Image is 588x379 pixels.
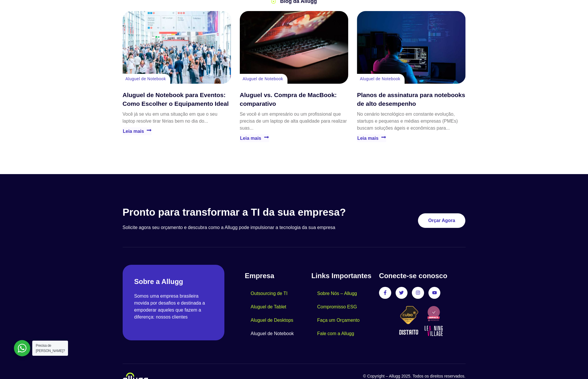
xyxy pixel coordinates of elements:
p: No cenário tecnológico em constante evolução, startups e pequenas e médias empresas (PMEs) buscam... [357,111,465,132]
a: Aluguel de Notebook [243,76,283,81]
p: Somos uma empresa brasileira movida por desafios e destinada a empoderar aqueles que fazem a dife... [134,293,213,321]
a: Leia mais [240,134,269,142]
h4: Conecte-se conosco [379,271,465,281]
h3: Pronto para transformar a TI da sua empresa? [123,206,373,218]
a: Aluguel de Notebook [245,327,300,340]
a: Aluguel de Desktops [245,314,299,327]
nav: Menu [311,287,373,340]
a: Aluguel de Notebook [126,76,166,81]
a: Compromisso ESG [311,300,363,314]
a: Aluguel vs. Compra de MacBook: comparativo [240,11,348,84]
a: Outsourcing de TI [245,287,293,300]
span: Precisa de [PERSON_NAME]? [36,344,65,353]
h4: Links Importantes [311,271,373,281]
h2: Sobre a Allugg [134,276,213,287]
a: Orçar Agora [418,213,465,228]
iframe: Chat Widget [559,351,588,379]
nav: Menu [245,287,311,340]
a: Aluguel vs. Compra de MacBook: comparativo [240,92,337,107]
a: Leia mais [357,134,386,142]
a: Aluguel de Notebook para Eventos: Como Escolher o Equipamento Ideal [123,11,231,84]
h4: Empresa [245,271,311,281]
span: Orçar Agora [428,218,455,223]
p: Você já se viu em uma situação em que o seu laptop resolve tirar férias bem no dia do... [123,111,231,125]
a: Aluguel de Notebook [360,76,400,81]
a: Leia mais [123,127,152,135]
p: Solicite agora seu orçamento e descubra como a Allugg pode impulsionar a tecnologia da sua empresa [123,224,373,231]
a: Fale com a Allugg [311,327,360,340]
div: Widget de chat [559,351,588,379]
a: Aluguel de Notebook para Eventos: Como Escolher o Equipamento Ideal [123,92,229,107]
a: Aluguel de Tablet [245,300,292,314]
p: Se você é um empresário ou um profissional que precisa de um laptop de alta qualidade para realiz... [240,111,348,132]
a: Sobre Nós – Allugg [311,287,363,300]
a: Faça um Orçamento [311,314,365,327]
a: Planos de assinatura para notebooks de alto desempenho [357,92,465,107]
a: Planos de assinatura para notebooks de alto desempenho [357,11,465,84]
